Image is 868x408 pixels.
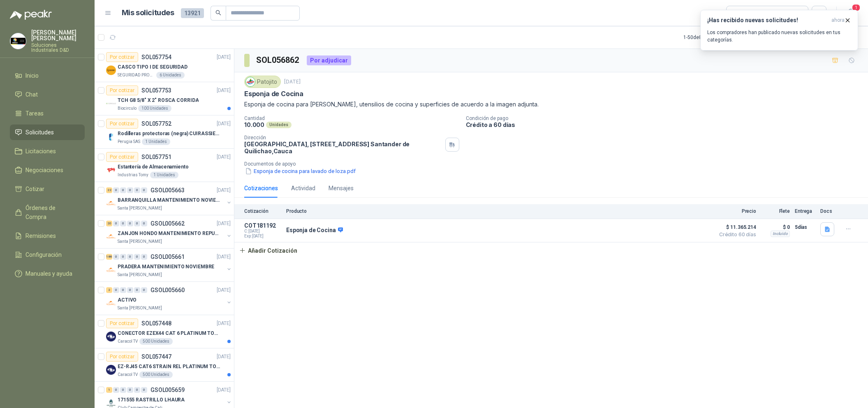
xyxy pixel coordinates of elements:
p: Esponja de Cocina [286,227,343,234]
p: Esponja de cocina para [PERSON_NAME], utensilios de cocina y superficies de acuerdo a la imagen a... [244,100,858,109]
p: [DATE] [217,53,231,61]
div: 1 - 50 de 8148 [683,31,737,44]
span: Tareas [25,109,44,118]
a: 22 0 0 0 0 0 GSOL005663[DATE] Company LogoBARRANQUILLA MANTENIMIENTO NOVIEMBRESanta [PERSON_NAME] [106,185,232,212]
a: Chat [10,87,85,102]
img: Company Logo [10,33,26,49]
a: Tareas [10,106,85,121]
p: GSOL005659 [150,387,185,393]
p: Caracol TV [118,338,138,345]
div: Por cotizar [106,52,138,62]
p: Dirección [244,135,442,141]
p: GSOL005662 [150,221,185,226]
p: EZ-RJ45 CAT6 STRAIN REL PLATINUM TOOLS [118,363,220,371]
button: Esponja de cocina para lavado de loza.pdf [244,167,356,175]
img: Company Logo [106,265,116,275]
div: 0 [120,187,126,193]
div: 0 [127,221,133,226]
div: Mensajes [329,184,354,193]
span: ahora [831,17,845,24]
div: 0 [141,387,147,393]
span: Negociaciones [25,166,63,175]
p: Santa [PERSON_NAME] [118,238,162,245]
div: 0 [141,221,147,226]
div: 186 [106,254,112,260]
p: 171555 RASTRILLO LHAURA [118,396,185,404]
p: [DATE] [217,353,231,361]
button: ¡Has recibido nuevas solicitudes!ahora Los compradores han publicado nuevas solicitudes en tus ca... [700,10,858,51]
p: Crédito a 60 días [466,121,865,128]
p: PRADERA MANTENIMIENTO NOVIEMBRE [118,263,214,271]
p: COT181192 [244,222,281,229]
img: Company Logo [106,298,116,308]
h3: ¡Has recibido nuevas solicitudes! [707,17,828,24]
img: Company Logo [106,65,116,75]
div: 0 [134,254,140,260]
h1: Mis solicitudes [122,7,174,19]
div: 0 [120,287,126,293]
p: [GEOGRAPHIC_DATA], [STREET_ADDRESS] Santander de Quilichao , Cauca [244,141,442,154]
a: Por cotizarSOL057753[DATE] Company LogoTCH G8 5/8" X 2" ROSCA CORRIDABiocirculo100 Unidades [95,82,234,115]
p: [DATE] [217,286,231,294]
div: 0 [113,254,119,260]
p: [DATE] [217,87,231,95]
img: Company Logo [106,398,116,408]
a: Por cotizarSOL057752[DATE] Company LogoRodilleras protectoras (negra) CUIRASSIER para motocicleta... [95,115,234,149]
p: [DATE] [217,187,231,194]
span: Remisiones [25,231,56,240]
div: 1 Unidades [142,138,170,145]
div: 0 [120,221,126,226]
div: Unidades [266,122,292,128]
img: Company Logo [106,365,116,375]
p: Documentos de apoyo [244,161,865,167]
p: SOL057751 [141,154,171,160]
a: Configuración [10,247,85,263]
div: 2 [106,287,112,293]
span: C: [DATE] [244,229,281,234]
div: 0 [113,387,119,393]
img: Company Logo [106,99,116,108]
span: Chat [25,90,38,99]
span: Configuración [25,250,62,259]
p: BARRANQUILLA MANTENIMIENTO NOVIEMBRE [118,196,220,204]
a: 20 0 0 0 0 0 GSOL005662[DATE] Company LogoZANJON HONDO MANTENIMIENTO REPUESTOSSanta [PERSON_NAME] [106,219,232,245]
p: Rodilleras protectoras (negra) CUIRASSIER para motocicleta, rodilleras para motocicleta, [118,130,220,138]
p: [DATE] [217,386,231,394]
img: Company Logo [246,77,255,86]
div: Por cotizar [106,352,138,362]
p: Docs [820,208,837,214]
a: Licitaciones [10,143,85,159]
div: 0 [127,387,133,393]
img: Company Logo [106,332,116,341]
p: Santa [PERSON_NAME] [118,272,162,278]
a: Por cotizarSOL057751[DATE] Company LogoEstantería de AlmacenamientoIndustrias Tomy1 Unidades [95,149,234,182]
span: Solicitudes [25,128,54,137]
div: 0 [134,221,140,226]
div: 0 [127,254,133,260]
span: Crédito 60 días [715,232,756,237]
div: 6 Unidades [156,72,185,78]
p: Biocirculo [118,105,137,112]
div: 0 [120,387,126,393]
div: Por cotizar [106,85,138,95]
p: Soluciones Industriales D&D [31,43,85,53]
p: CONECTOR EZEX44 CAT 6 PLATINUM TOOLS [118,330,220,337]
p: Flete [761,208,790,214]
span: Órdenes de Compra [25,203,77,221]
img: Company Logo [106,198,116,208]
div: 0 [113,221,119,226]
a: 2 0 0 0 0 0 GSOL005660[DATE] Company LogoACTIVOSanta [PERSON_NAME] [106,285,232,311]
div: 0 [134,287,140,293]
a: Por cotizarSOL057448[DATE] Company LogoCONECTOR EZEX44 CAT 6 PLATINUM TOOLSCaracol TV500 Unidades [95,315,234,348]
div: Cotizaciones [244,184,278,193]
button: Añadir Cotización [234,242,302,259]
p: GSOL005661 [150,254,185,260]
p: Esponja de Cocina [244,90,303,98]
span: Exp: [DATE] [244,234,281,239]
div: 1 [106,387,112,393]
p: Perugia SAS [118,138,140,145]
a: Inicio [10,68,85,83]
a: Manuales y ayuda [10,266,85,281]
p: [DATE] [217,153,231,161]
div: 100 Unidades [138,105,171,112]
